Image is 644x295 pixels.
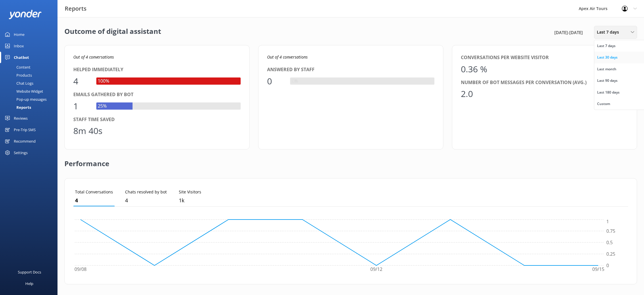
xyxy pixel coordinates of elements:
div: Chat Logs [3,79,33,87]
p: Site Visitors [179,189,201,195]
div: Reviews [14,112,28,124]
p: Chats resolved by bot [125,189,167,195]
div: Reports [3,103,31,111]
div: Helped immediately [73,66,241,73]
div: Answered by staff [267,66,434,73]
tspan: 0 [606,262,609,269]
div: 1 [73,99,91,113]
div: 0 [267,74,284,88]
span: [DATE] - [DATE] [554,29,583,36]
div: Last 30 days [597,55,618,60]
a: Chat Logs [3,79,57,87]
div: 4 [73,74,91,88]
tspan: 0.75 [606,228,615,234]
div: Content [3,63,30,71]
div: Help [25,278,33,289]
p: 1,102 [179,196,201,205]
tspan: 0.5 [606,239,613,246]
a: Reports [3,103,57,111]
div: Recommend [14,135,36,147]
tspan: 1 [606,219,609,225]
h2: Performance [64,150,109,172]
h3: Reports [65,4,87,13]
tspan: 09/12 [370,266,382,273]
tspan: 09/15 [592,266,604,273]
div: Emails gathered by bot [73,91,241,98]
tspan: 0.25 [606,251,615,257]
div: Pop-up messages [3,95,47,103]
div: Support Docs [18,266,41,278]
div: Conversations per website visitor [461,54,628,61]
span: Last 7 days [597,29,622,35]
div: 0.36 % [461,62,487,76]
div: 0% [290,77,299,85]
div: 8m 40s [73,124,102,138]
p: 4 [125,196,167,205]
a: Pop-up messages [3,95,57,103]
i: Out of 4 conversations [267,54,308,60]
div: Home [14,29,24,40]
div: Chatbot [14,52,29,63]
div: Number of bot messages per conversation (avg.) [461,79,628,86]
tspan: 09/08 [74,266,87,273]
div: Pre-Trip SMS [14,124,36,135]
a: Products [3,71,57,79]
div: Custom [597,101,610,107]
div: Website Widget [3,87,43,95]
img: yonder-white-logo.png [9,10,42,19]
i: Out of 4 conversations [73,54,114,60]
p: 4 [75,196,113,205]
div: Last 180 days [597,90,620,95]
div: 100% [96,77,111,85]
div: 2.0 [461,87,478,101]
div: Last 90 days [597,78,618,84]
div: Inbox [14,40,24,52]
a: Website Widget [3,87,57,95]
p: Total Conversations [75,189,113,195]
div: Staff time saved [73,116,241,123]
h2: Outcome of digital assistant [64,26,161,39]
div: Settings [14,147,28,158]
div: 25% [96,102,108,110]
div: Products [3,71,32,79]
a: Content [3,63,57,71]
div: Last 7 days [597,43,616,49]
div: Last month [597,66,616,72]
